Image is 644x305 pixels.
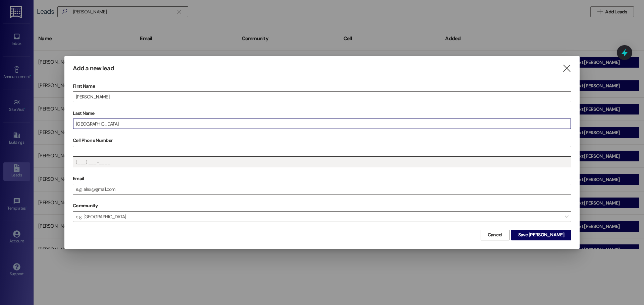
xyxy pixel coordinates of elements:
[73,201,98,211] label: Community
[73,135,571,146] label: Cell Phone Number
[481,230,509,240] button: Cancel
[73,108,571,119] label: Last Name
[73,173,571,184] label: Email
[488,231,502,238] span: Cancel
[73,211,571,222] span: e.g. [GEOGRAPHIC_DATA]
[73,184,571,194] input: e.g. alex@gmail.com
[73,92,571,102] input: e.g. Alex
[73,81,571,91] label: First Name
[562,65,571,72] i: 
[73,65,114,72] h3: Add a new lead
[73,119,571,129] input: e.g. Smith
[511,230,571,240] button: Save [PERSON_NAME]
[518,231,564,238] span: Save [PERSON_NAME]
